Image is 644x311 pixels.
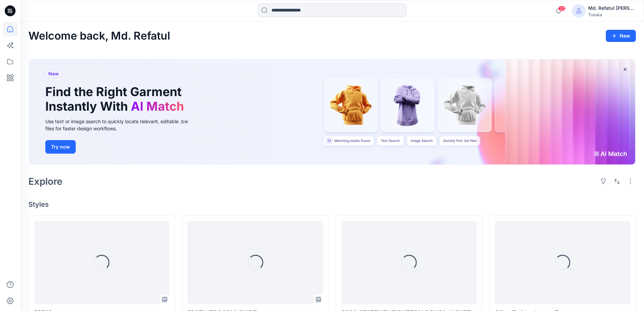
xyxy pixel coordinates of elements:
span: AI Match [131,99,184,114]
span: New [48,70,59,78]
div: Md. Refatul [PERSON_NAME] [588,4,636,12]
div: Tusuka [588,12,636,17]
button: Try now [45,140,76,154]
span: 20 [558,6,566,11]
button: New [606,30,636,42]
h2: Explore [28,176,63,187]
h4: Styles [28,200,636,208]
svg: avatar [576,8,581,14]
h1: Find the Right Garment Instantly With [45,85,187,114]
div: Use text or image search to quickly locate relevant, editable .bw files for faster design workflows. [45,118,197,132]
h2: Welcome back, Md. Refatul [28,30,170,42]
